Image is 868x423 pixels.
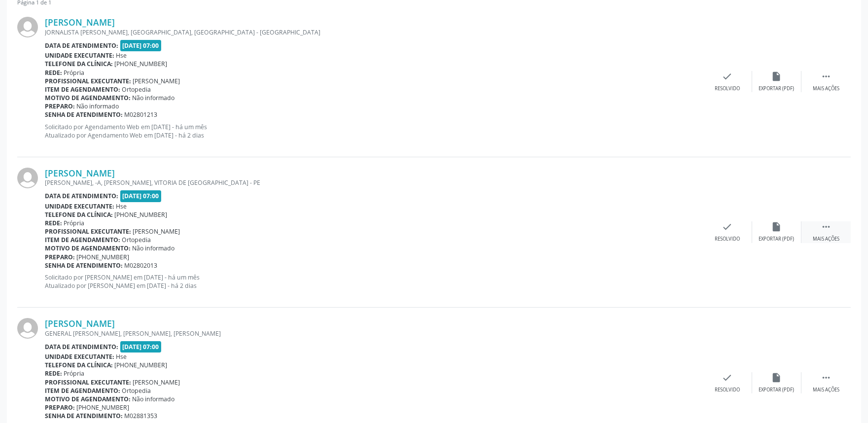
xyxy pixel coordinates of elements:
[122,236,151,244] span: Ortopedia
[64,219,85,227] span: Própria
[64,369,85,378] span: Própria
[115,361,168,369] span: [PHONE_NUMBER]
[64,69,85,77] span: Própria
[45,403,75,412] b: Preparo:
[122,85,151,94] span: Ortopedia
[45,192,118,200] b: Data de atendimento:
[771,221,782,232] i: insert_drive_file
[813,236,839,243] div: Mais ações
[133,94,175,102] span: Não informado
[45,261,123,270] b: Senha de atendimento:
[133,244,175,252] span: Não informado
[45,123,703,140] p: Solicitado por Agendamento Web em [DATE] - há um mês Atualizado por Agendamento Web em [DATE] - h...
[45,60,113,68] b: Telefone da clínica:
[45,17,115,28] a: [PERSON_NAME]
[45,110,123,119] b: Senha de atendimento:
[133,77,180,85] span: [PERSON_NAME]
[120,40,162,51] span: [DATE] 07:00
[715,236,740,243] div: Resolvido
[45,178,703,187] div: [PERSON_NAME], -A, [PERSON_NAME], VITORIA DE [GEOGRAPHIC_DATA] - PE
[125,412,158,420] span: M02881353
[771,372,782,383] i: insert_drive_file
[813,85,839,92] div: Mais ações
[115,60,168,68] span: [PHONE_NUMBER]
[45,219,62,227] b: Rede:
[122,387,151,395] span: Ortopedia
[45,28,703,36] div: JORNALISTA [PERSON_NAME], [GEOGRAPHIC_DATA], [GEOGRAPHIC_DATA] - [GEOGRAPHIC_DATA]
[116,202,127,211] span: Hse
[45,378,131,387] b: Profissional executante:
[133,378,180,387] span: [PERSON_NAME]
[45,343,118,351] b: Data de atendimento:
[715,85,740,92] div: Resolvido
[45,236,120,244] b: Item de agendamento:
[45,361,113,369] b: Telefone da clínica:
[821,71,832,82] i: 
[77,253,130,261] span: [PHONE_NUMBER]
[45,51,114,60] b: Unidade executante:
[120,341,162,352] span: [DATE] 07:00
[45,412,123,420] b: Senha de atendimento:
[45,227,131,236] b: Profissional executante:
[821,221,832,232] i: 
[45,202,114,211] b: Unidade executante:
[715,387,740,393] div: Resolvido
[77,403,130,412] span: [PHONE_NUMBER]
[115,211,168,219] span: [PHONE_NUMBER]
[45,77,131,85] b: Profissional executante:
[125,261,158,270] span: M02802013
[759,236,795,243] div: Exportar (PDF)
[45,395,131,403] b: Motivo de agendamento:
[771,71,782,82] i: insert_drive_file
[45,253,75,261] b: Preparo:
[45,273,703,290] p: Solicitado por [PERSON_NAME] em [DATE] - há um mês Atualizado por [PERSON_NAME] em [DATE] - há 2 ...
[116,51,127,60] span: Hse
[45,244,131,252] b: Motivo de agendamento:
[133,395,175,403] span: Não informado
[813,387,839,393] div: Mais ações
[722,372,733,383] i: check
[45,387,120,395] b: Item de agendamento:
[722,221,733,232] i: check
[45,69,62,77] b: Rede:
[116,352,127,361] span: Hse
[17,318,38,339] img: img
[45,318,115,329] a: [PERSON_NAME]
[45,329,703,338] div: GENERAL [PERSON_NAME], [PERSON_NAME], [PERSON_NAME]
[45,352,114,361] b: Unidade executante:
[45,85,120,94] b: Item de agendamento:
[45,369,62,378] b: Rede:
[759,387,795,393] div: Exportar (PDF)
[133,227,180,236] span: [PERSON_NAME]
[45,211,113,219] b: Telefone da clínica:
[125,110,158,119] span: M02801213
[45,102,75,110] b: Preparo:
[17,168,38,188] img: img
[77,102,119,110] span: Não informado
[120,190,162,202] span: [DATE] 07:00
[722,71,733,82] i: check
[45,94,131,102] b: Motivo de agendamento:
[759,85,795,92] div: Exportar (PDF)
[17,17,38,37] img: img
[45,41,118,50] b: Data de atendimento:
[821,372,832,383] i: 
[45,168,115,178] a: [PERSON_NAME]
